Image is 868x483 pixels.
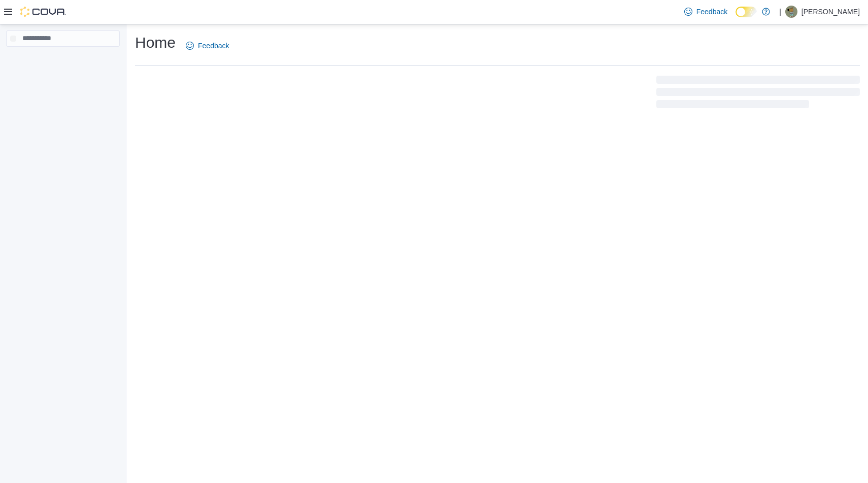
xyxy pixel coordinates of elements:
span: Loading [656,78,860,110]
nav: Complex example [6,49,120,73]
span: Feedback [696,7,727,17]
div: Rehan Bhatti [785,6,797,18]
input: Dark Mode [736,7,757,17]
span: Dark Mode [736,17,736,18]
img: Cova [20,7,66,17]
span: Feedback [198,41,229,51]
a: Feedback [182,36,233,56]
p: | [779,6,781,18]
a: Feedback [680,2,731,22]
p: [PERSON_NAME] [802,6,860,18]
h1: Home [135,33,176,53]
